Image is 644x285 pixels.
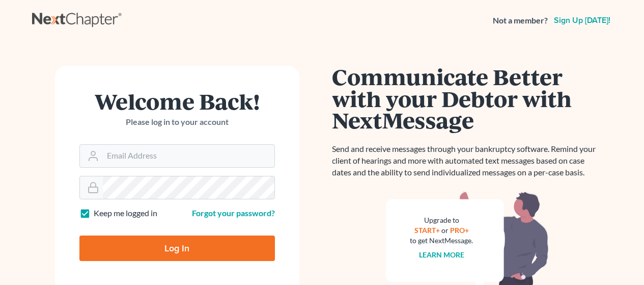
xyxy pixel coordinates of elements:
[79,90,275,112] h1: Welcome Back!
[493,15,548,27] strong: Not a member?
[410,215,473,225] div: Upgrade to
[79,236,275,261] input: Log In
[419,250,464,259] a: Learn more
[192,208,275,218] a: Forgot your password?
[332,143,602,178] p: Send and receive messages through your bankruptcy software. Remind your client of hearings and mo...
[414,226,440,235] a: START+
[94,208,157,219] label: Keep me logged in
[441,226,449,235] span: or
[552,16,612,24] a: Sign up [DATE]!
[103,145,274,167] input: Email Address
[332,66,602,131] h1: Communicate Better with your Debtor with NextMessage
[79,116,275,128] p: Please log in to your account
[450,226,469,235] a: PRO+
[410,236,473,246] div: to get NextMessage.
